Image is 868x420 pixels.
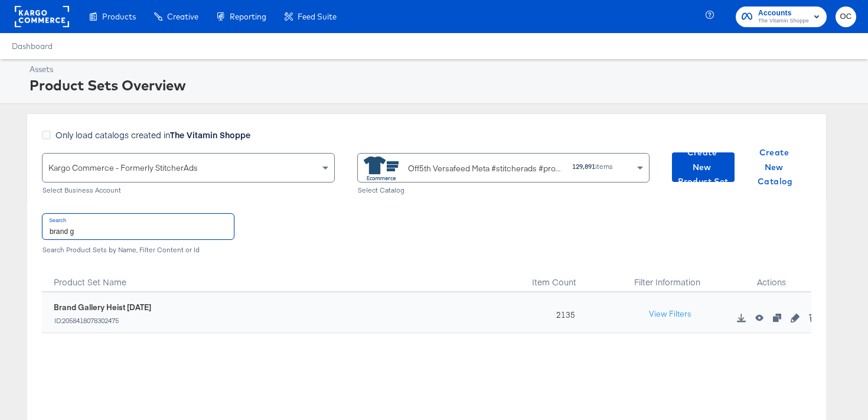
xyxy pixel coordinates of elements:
a: Dashboard [12,41,53,51]
span: Kargo Commerce - Formerly StitcherAds [48,162,198,173]
div: Actions [731,263,811,292]
strong: The Vitamin Shoppe [170,129,250,141]
div: Toggle SortBy [42,263,523,292]
input: Search product sets [43,214,234,239]
button: View Filters [641,304,700,325]
span: OC [840,10,851,24]
div: ID: 2058418078302475 [54,317,151,325]
button: Create New Catalog [744,152,807,182]
strong: 129,891 [572,162,595,171]
div: Product Sets Overview [30,75,853,95]
span: Create New Product Set [677,145,730,189]
div: 2135 [523,292,603,333]
span: The Vitamin Shoppe [758,17,809,26]
span: Products [102,12,136,21]
span: Feed Suite [298,12,337,21]
div: Assets [30,64,853,75]
div: Product Set Name [42,263,523,292]
div: items [572,162,614,171]
span: Create New Catalog [749,145,802,189]
div: Off5th Versafeed Meta #stitcherads #product-catalog #keep [408,162,563,175]
div: Search Product Sets by Name, Filter Content or Id [42,246,811,254]
span: Reporting [230,12,266,21]
div: Select Catalog [357,186,650,194]
div: Item Count [523,263,603,292]
button: AccountsThe Vitamin Shoppe [736,6,827,27]
span: Creative [167,12,198,21]
button: OC [836,6,856,27]
button: Create New Product Set [672,152,735,182]
div: Select Business Account [42,186,335,194]
div: Toggle SortBy [523,263,603,292]
div: Filter Information [603,263,731,292]
span: Accounts [758,7,809,19]
div: Brand Gallery Heist [DATE] [54,302,151,313]
span: Only load catalogs created in [56,129,250,141]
